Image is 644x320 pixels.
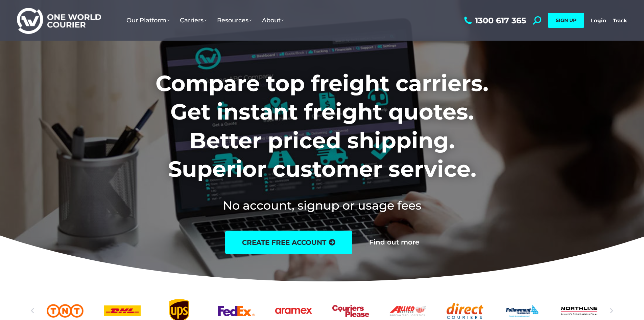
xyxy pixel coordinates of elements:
img: One World Courier [17,7,101,34]
h2: No account, signup or usage fees [111,197,533,214]
span: About [262,17,284,24]
a: Track [613,17,627,24]
span: SIGN UP [556,17,576,23]
span: Carriers [180,17,207,24]
a: About [257,10,289,31]
span: Resources [217,17,252,24]
a: Login [591,17,606,24]
a: SIGN UP [548,13,584,28]
a: 1300 617 365 [462,16,526,25]
a: Carriers [175,10,212,31]
h1: Compare top freight carriers. Get instant freight quotes. Better priced shipping. Superior custom... [111,69,533,184]
a: Resources [212,10,257,31]
a: create free account [225,231,352,254]
a: Our Platform [121,10,175,31]
span: Our Platform [126,17,170,24]
a: Find out more [369,239,419,246]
